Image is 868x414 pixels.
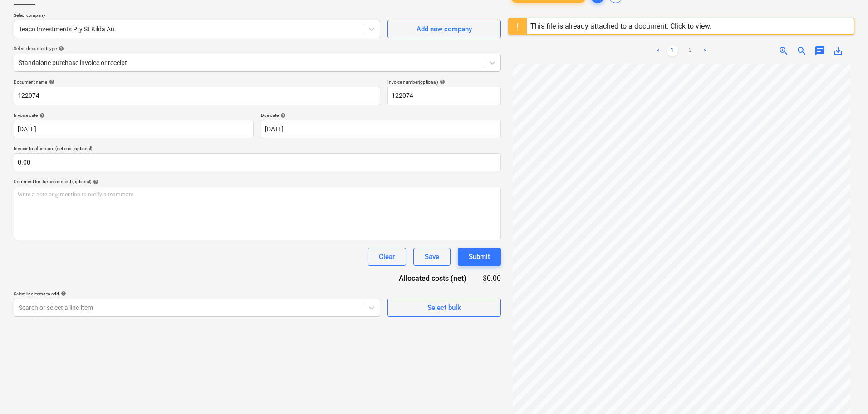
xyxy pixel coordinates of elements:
[14,112,254,118] div: Invoice date
[14,79,380,85] div: Document name
[387,20,501,38] button: Add new company
[14,120,254,138] input: Invoice date not specified
[387,299,501,317] button: Select bulk
[530,22,711,30] div: This file is already attached to a document. Click to view.
[47,79,54,85] span: help
[458,248,501,266] button: Submit
[814,45,825,56] span: chat
[368,248,406,266] button: Clear
[823,370,868,414] iframe: Chat Widget
[469,251,490,263] div: Submit
[778,45,789,56] span: zoom_in
[14,145,501,153] p: Invoice total amount (net cost, optional)
[427,302,461,314] div: Select bulk
[438,79,445,85] span: help
[57,46,64,51] span: help
[387,79,501,85] div: Invoice number (optional)
[279,113,286,118] span: help
[387,87,501,105] input: Invoice number
[14,87,380,105] input: Document name
[379,251,395,263] div: Clear
[685,45,696,56] a: Page 2
[38,113,45,118] span: help
[14,179,501,185] div: Comment for the accountant (optional)
[14,12,380,20] p: Select company
[700,45,711,56] a: Next page
[833,45,843,56] span: save_alt
[383,273,481,284] div: Allocated costs (net)
[652,45,663,56] a: Previous page
[417,23,472,35] div: Add new company
[261,112,501,118] div: Due date
[14,153,501,171] input: Invoice total amount (net cost, optional)
[14,45,501,51] div: Select document type
[261,120,501,138] input: Due date not specified
[59,291,66,296] span: help
[14,291,380,297] div: Select line-items to add
[796,45,807,56] span: zoom_out
[667,45,678,56] a: Page 1 is your current page
[413,248,451,266] button: Save
[425,251,439,263] div: Save
[91,179,98,185] span: help
[481,273,501,284] div: $0.00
